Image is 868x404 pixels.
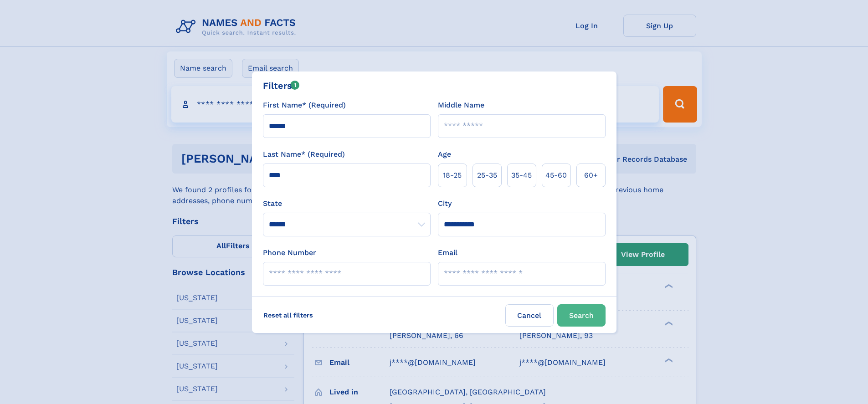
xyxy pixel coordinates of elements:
[438,247,457,258] label: Email
[438,198,452,209] label: City
[438,149,451,160] label: Age
[505,304,554,327] label: Cancel
[584,170,598,181] span: 60+
[263,79,300,92] div: Filters
[263,100,346,111] label: First Name* (Required)
[477,170,497,181] span: 25‑35
[557,304,606,327] button: Search
[263,247,316,258] label: Phone Number
[263,198,431,209] label: State
[545,170,567,181] span: 45‑60
[511,170,532,181] span: 35‑45
[263,149,345,160] label: Last Name* (Required)
[438,100,484,111] label: Middle Name
[257,304,319,326] label: Reset all filters
[443,170,462,181] span: 18‑25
